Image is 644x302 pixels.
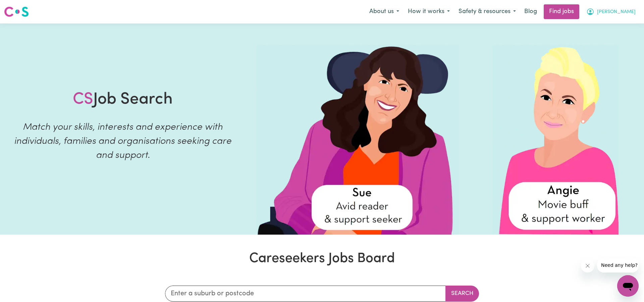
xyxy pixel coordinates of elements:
[365,5,404,19] button: About us
[8,120,238,163] p: Match your skills, interests and experience with individuals, families and organisations seeking ...
[404,5,454,19] button: How it works
[520,4,541,19] a: Blog
[73,92,93,108] span: CS
[73,90,173,110] h1: Job Search
[597,8,636,16] span: [PERSON_NAME]
[597,258,639,273] iframe: Message from company
[544,4,579,19] a: Find jobs
[165,286,446,302] input: Enter a suburb or postcode
[4,4,29,19] a: Careseekers logo
[617,275,639,297] iframe: Button to launch messaging window
[4,6,29,18] img: Careseekers logo
[454,5,520,19] button: Safety & resources
[445,286,479,302] button: Search
[581,259,594,273] iframe: Close message
[582,5,640,19] button: My Account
